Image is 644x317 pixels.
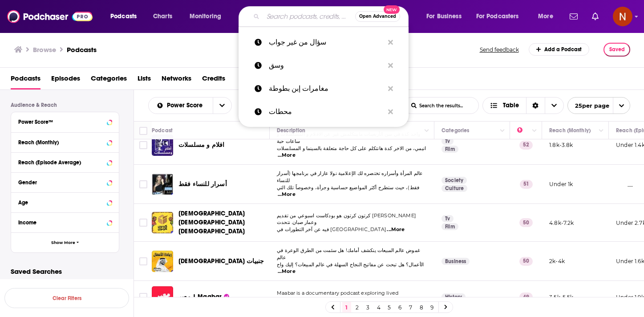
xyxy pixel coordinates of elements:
a: 3 [364,302,373,313]
span: More [538,10,553,23]
img: بودكاست كرتون كرتون [152,212,173,233]
span: Monitoring [190,10,221,23]
span: ...More [278,268,296,275]
p: مغامرات إبن بطوطة [269,77,384,100]
div: Podcast [152,125,173,136]
a: Tv [441,138,454,145]
a: 8 [417,302,426,313]
div: Reach (Monthly) [18,139,104,146]
a: 4 [374,302,383,313]
button: open menu [420,9,473,24]
button: Send feedback [477,46,522,53]
a: Tv [441,215,454,222]
span: Charts [153,10,172,23]
a: Categories [91,71,127,89]
a: Networks [162,71,191,89]
button: Column Actions [529,126,540,136]
img: Podchaser - Follow, Share and Rate Podcasts [7,8,93,25]
span: الأعمال؟ هل تبحث عن مفاتيح النجاح السهلة في عالم المبيعات؟ إليك واح [277,261,424,268]
p: 50 [519,218,533,227]
a: Add a Podcast [529,43,590,56]
p: Under 1k [549,180,573,188]
p: 3.5k-5.5k [549,293,574,301]
button: open menu [183,9,233,24]
span: Lists [138,71,151,89]
span: Toggle select row [139,219,147,227]
button: Column Actions [421,126,432,136]
a: Episodes [51,71,80,89]
button: Gender [18,176,112,187]
span: كرتون كرتون هو بودكاست اسبوعي من تقديم [PERSON_NAME] وعمار صبان. نتحدث [277,212,416,226]
div: Age [18,199,104,206]
span: New [384,5,400,14]
button: Age [18,196,112,207]
span: Toggle select row [139,293,147,301]
span: Toggle select row [139,257,147,265]
a: 9 [428,302,437,313]
p: __ [616,180,633,188]
button: open menu [532,9,564,24]
img: بودكاست جنبيات [152,251,173,272]
a: 7 [406,302,415,313]
span: ...More [278,152,296,159]
a: Culture [441,185,467,192]
span: افلام و مسلسلات [178,141,224,149]
span: معبر | Maabar [178,293,222,301]
span: Maabar is a documentary podcast exploring lived [277,290,398,296]
a: Charts [147,9,178,24]
input: Search podcasts, credits, & more... [263,9,355,24]
span: Power Score [167,102,206,109]
a: أسرار للنساء فقط [178,180,227,189]
a: [DEMOGRAPHIC_DATA] [DEMOGRAPHIC_DATA] [DEMOGRAPHIC_DATA] [178,209,267,236]
span: Toggle select row [139,141,147,149]
a: Film [441,146,458,153]
a: مغامرات إبن بطوطة [239,77,409,100]
a: 5 [385,302,394,313]
div: Gender [18,179,104,186]
button: open menu [149,102,213,109]
span: For Business [426,10,462,23]
button: Clear Filters [4,288,129,308]
p: سؤال من غير جواب [269,31,384,54]
p: محطات [269,100,384,123]
a: افلام و مسلسلات [178,141,224,150]
p: وسق [269,54,384,77]
div: Power Score [517,125,530,136]
p: 1.8k-3.8k [549,141,573,149]
span: [DEMOGRAPHIC_DATA] جنبيات [178,257,264,265]
span: فيه عن آخر التطورات في [GEOGRAPHIC_DATA] [277,226,386,232]
span: Logged in as AdelNBM [613,7,632,26]
button: open menu [104,9,148,24]
p: Audience & Reach [11,102,119,108]
img: أسرار للنساء فقط [152,174,173,195]
p: 4.8k-7.2k [549,219,574,227]
img: معبر | Maabar [152,286,173,308]
img: User Profile [613,7,632,26]
p: 49 [519,293,533,301]
span: For Podcasters [476,10,519,23]
button: Open AdvancedNew [355,11,400,22]
button: Reach (Episode Average) [18,156,112,167]
span: انيمي، من الاخر كدة هانتكلم على كل حاجة متعلقة بالسينما و المسلسلات [277,145,426,151]
button: Power Score™ [18,116,112,127]
span: فقط)، حيث ستطرح أكثر المواضيع حساسية وجرأة، وخصوصاً تلك التي [277,184,419,191]
button: Show profile menu [613,7,632,26]
button: Income [18,216,112,228]
a: Show notifications dropdown [588,9,602,24]
p: 51 [520,180,533,189]
button: Column Actions [596,126,607,136]
img: افلام و مسلسلات [152,134,173,156]
a: History [441,293,466,301]
div: Reach (Episode Average) [18,159,104,166]
a: Credits [202,71,225,89]
span: أسرار للنساء فقط [178,180,227,188]
h2: Choose List sort [148,97,232,114]
p: 52 [519,141,533,150]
